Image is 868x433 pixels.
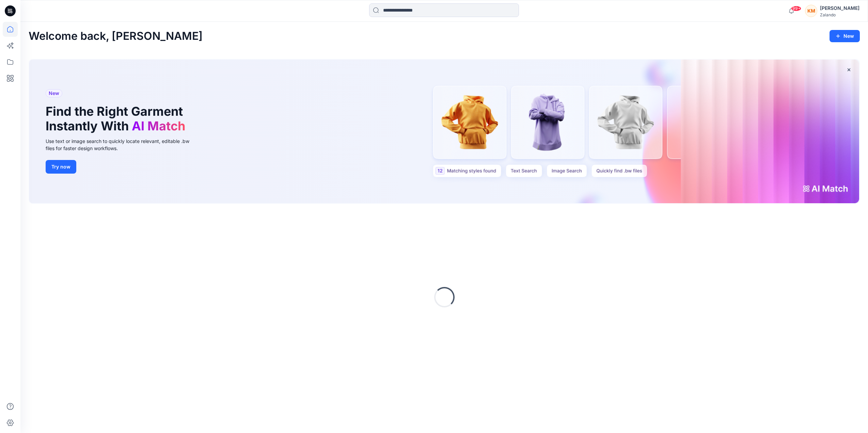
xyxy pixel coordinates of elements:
[820,12,859,17] div: Zalando
[46,138,199,152] div: Use text or image search to quickly locate relevant, editable .bw files for faster design workflows.
[46,104,189,133] h1: Find the Right Garment Instantly With
[29,30,203,43] h2: Welcome back, [PERSON_NAME]
[132,118,185,133] span: AI Match
[830,30,860,42] button: New
[46,160,76,174] button: Try now
[805,5,817,17] div: KM
[49,89,59,97] span: New
[820,4,859,12] div: [PERSON_NAME]
[791,6,801,11] span: 99+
